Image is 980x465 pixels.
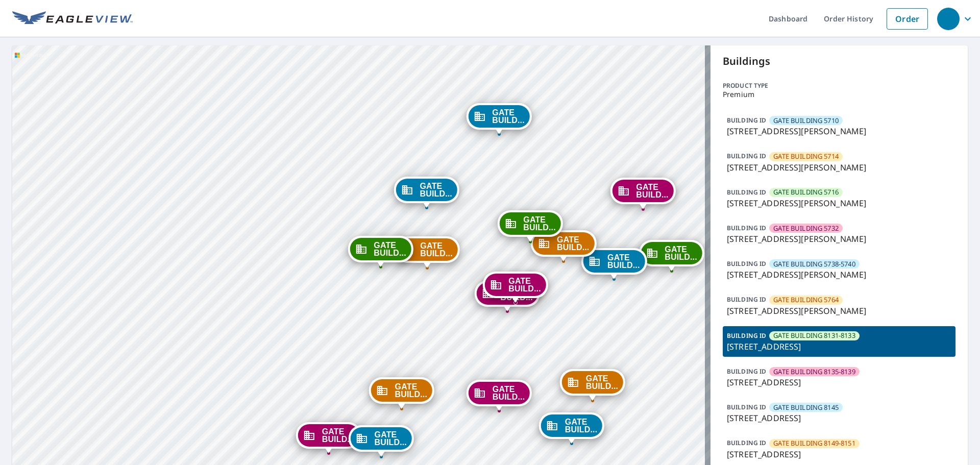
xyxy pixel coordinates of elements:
[420,242,452,257] span: GATE BUILD...
[727,376,951,388] p: [STREET_ADDRESS]
[369,377,434,409] div: Dropped pin, building GATE BUILDING 8149-8151, Commercial property, 8131 Southwestern Blvd Dallas...
[466,103,531,135] div: Dropped pin, building GATE BUILDING 8277, Commercial property, 8277 Southwestern Blvd Dallas, TX ...
[723,90,955,99] p: Premium
[727,197,951,209] p: [STREET_ADDRESS][PERSON_NAME]
[727,367,766,376] p: BUILDING ID
[887,8,928,30] a: Order
[773,367,855,377] span: GATE BUILDING 8135-8139
[394,177,459,208] div: Dropped pin, building GATE BUILDING 8227, Commercial property, 8227 Southwestern Blvd Dallas, TX ...
[723,81,955,90] p: Product type
[727,259,766,268] p: BUILDING ID
[727,305,951,317] p: [STREET_ADDRESS][PERSON_NAME]
[586,375,618,390] span: GATE BUILD...
[296,422,361,454] div: Dropped pin, building GATE BUILDING 8135-8139, Commercial property, 8137 Southwestern Blvd Dallas...
[727,161,951,174] p: [STREET_ADDRESS][PERSON_NAME]
[508,277,541,292] span: GATE BUILD...
[727,295,766,304] p: BUILDING ID
[636,183,668,199] span: GATE BUILD...
[523,216,555,231] span: GATE BUILD...
[773,224,839,233] span: GATE BUILDING 5732
[581,248,647,280] div: Dropped pin, building GATE BUILDING 8205, Commercial property, 8205 Southwestern Blvd Dallas, TX ...
[773,438,855,448] span: GATE BUILDING 8149-8151
[394,236,459,268] div: Dropped pin, building GATE BUILDING 8231-8233, Commercial property, 8233 Southwestern Blvd Dallas...
[727,233,951,245] p: [STREET_ADDRESS][PERSON_NAME]
[12,11,133,27] img: EV Logo
[773,187,839,197] span: GATE BUILDING 5716
[322,428,354,443] span: GATE BUILD...
[557,236,589,251] span: GATE BUILD...
[492,109,524,124] span: GATE BUILD...
[493,385,525,401] span: GATE BUILD...
[773,403,839,412] span: GATE BUILDING 8145
[773,331,855,340] span: GATE BUILDING 8131-8133
[531,230,596,262] div: Dropped pin, building GATE BUILDING 8209, Commercial property, 8209 Southwestern Blvd Dallas, TX ...
[773,259,855,269] span: GATE BUILDING 5738-5740
[467,380,532,411] div: Dropped pin, building GATE BUILDING 8159-8161, Commercial property, 8135 Southwestern Blvd Dallas...
[560,369,625,401] div: Dropped pin, building GATE BUILDING 8171-8173, Commercial property, 8219 Southwestern Blvd Dallas...
[727,188,766,197] p: BUILDING ID
[727,448,951,460] p: [STREET_ADDRESS]
[727,125,951,137] p: [STREET_ADDRESS][PERSON_NAME]
[607,254,640,269] span: GATE BUILD...
[727,331,766,340] p: BUILDING ID
[665,246,697,261] span: GATE BUILD...
[727,412,951,424] p: [STREET_ADDRESS]
[773,116,839,126] span: GATE BUILDING 5710
[565,418,597,433] span: GATE BUILD...
[727,438,766,447] p: BUILDING ID
[727,403,766,411] p: BUILDING ID
[610,178,675,209] div: Dropped pin, building GATE BUILDING 8203, Commercial property, 8203 Southwestern Blvd Dallas, TX ...
[727,340,951,353] p: [STREET_ADDRESS]
[727,268,951,281] p: [STREET_ADDRESS][PERSON_NAME]
[727,116,766,125] p: BUILDING ID
[539,412,604,444] div: Dropped pin, building GATE BUILDING 8165-8167, Commercial property, 8219 Southwestern Blvd Dallas...
[395,383,427,398] span: GATE BUILD...
[497,210,562,242] div: Dropped pin, building GATE BUILDING 8215, Commercial property, 8215 Southwestern Blvd Dallas, TX ...
[773,152,839,161] span: GATE BUILDING 5714
[348,236,413,267] div: Dropped pin, building GATE BUILDING 8241-8243, Commercial property, 8241 Southwestern Blvd Dallas...
[420,182,452,198] span: GATE BUILD...
[727,224,766,232] p: BUILDING ID
[474,280,540,312] div: Dropped pin, building GATE BUILDING 8219-8221, Commercial property, 8221 Southwestern Blvd Dallas...
[727,152,766,160] p: BUILDING ID
[773,295,839,305] span: GATE BUILDING 5764
[723,54,955,69] p: Buildings
[482,272,548,303] div: Dropped pin, building GATE BUILDING 8275, Commercial property, 8275 Southwestern Blvd Dallas, TX ...
[349,425,414,457] div: Dropped pin, building GATE BUILDING 8145, Commercial property, 8131 Southwestern Blvd Dallas, TX ...
[374,241,406,257] span: GATE BUILD...
[639,240,704,272] div: Dropped pin, building GATE BUILDING 8201, Commercial property, 8201 Southwestern Blvd Dallas, TX ...
[375,431,407,446] span: GATE BUILD...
